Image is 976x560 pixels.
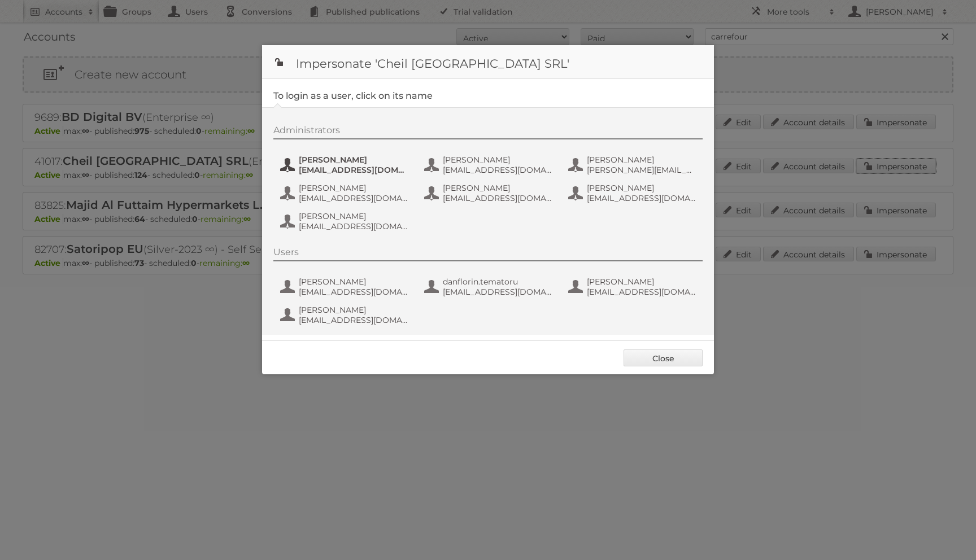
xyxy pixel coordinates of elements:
[299,287,408,297] span: [EMAIL_ADDRESS][DOMAIN_NAME]
[587,277,696,287] span: [PERSON_NAME]
[299,221,408,231] span: [EMAIL_ADDRESS][DOMAIN_NAME]
[443,183,552,193] span: [PERSON_NAME]
[443,277,552,287] span: danflorin.tematoru
[587,193,696,203] span: [EMAIL_ADDRESS][DOMAIN_NAME]
[279,210,412,233] button: [PERSON_NAME] [EMAIL_ADDRESS][DOMAIN_NAME]
[299,315,408,325] span: [EMAIL_ADDRESS][DOMAIN_NAME]
[443,155,552,165] span: [PERSON_NAME]
[587,165,696,175] span: [PERSON_NAME][EMAIL_ADDRESS][DOMAIN_NAME]
[299,305,408,315] span: [PERSON_NAME]
[423,182,556,204] button: [PERSON_NAME] [EMAIL_ADDRESS][DOMAIN_NAME]
[443,193,552,203] span: [EMAIL_ADDRESS][DOMAIN_NAME]
[567,275,700,298] button: [PERSON_NAME] [EMAIL_ADDRESS][DOMAIN_NAME]
[587,183,696,193] span: [PERSON_NAME]
[299,211,408,221] span: [PERSON_NAME]
[587,155,696,165] span: [PERSON_NAME]
[443,165,552,175] span: [EMAIL_ADDRESS][DOMAIN_NAME]
[273,247,703,261] div: Users
[443,287,552,297] span: [EMAIL_ADDRESS][DOMAIN_NAME]
[423,275,556,298] button: danflorin.tematoru [EMAIL_ADDRESS][DOMAIN_NAME]
[299,183,408,193] span: [PERSON_NAME]
[279,154,412,176] button: [PERSON_NAME] [EMAIL_ADDRESS][DOMAIN_NAME]
[624,349,703,366] a: Close
[279,182,412,204] button: [PERSON_NAME] [EMAIL_ADDRESS][DOMAIN_NAME]
[273,125,703,139] div: Administrators
[279,304,412,326] button: [PERSON_NAME] [EMAIL_ADDRESS][DOMAIN_NAME]
[423,154,556,176] button: [PERSON_NAME] [EMAIL_ADDRESS][DOMAIN_NAME]
[299,277,408,287] span: [PERSON_NAME]
[567,154,700,176] button: [PERSON_NAME] [PERSON_NAME][EMAIL_ADDRESS][DOMAIN_NAME]
[299,165,408,175] span: [EMAIL_ADDRESS][DOMAIN_NAME]
[273,90,433,101] legend: To login as a user, click on its name
[567,182,700,204] button: [PERSON_NAME] [EMAIL_ADDRESS][DOMAIN_NAME]
[299,193,408,203] span: [EMAIL_ADDRESS][DOMAIN_NAME]
[262,45,714,79] h1: Impersonate 'Cheil [GEOGRAPHIC_DATA] SRL'
[279,275,412,298] button: [PERSON_NAME] [EMAIL_ADDRESS][DOMAIN_NAME]
[299,155,408,165] span: [PERSON_NAME]
[587,287,696,297] span: [EMAIL_ADDRESS][DOMAIN_NAME]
